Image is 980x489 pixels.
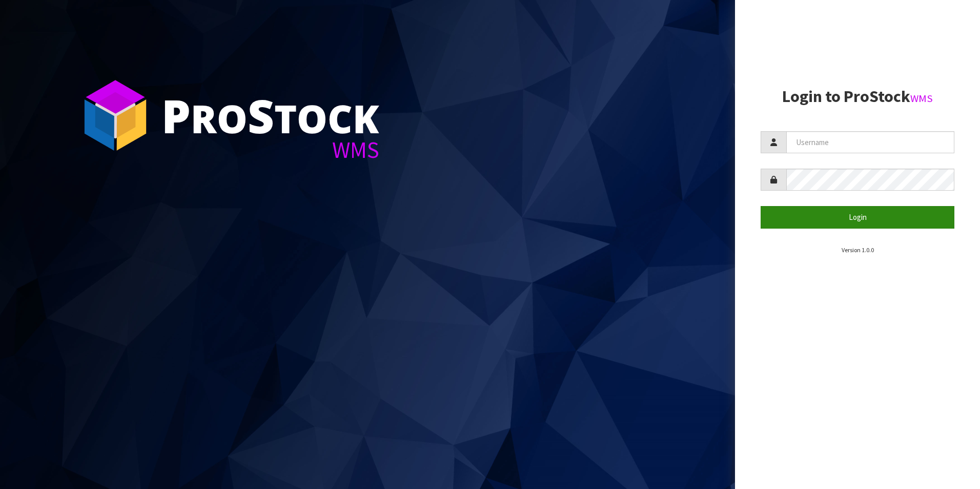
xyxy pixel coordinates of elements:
[161,84,191,147] span: P
[248,84,274,147] span: S
[761,88,954,106] h2: Login to ProStock
[761,206,954,228] button: Login
[161,92,379,138] div: ro tock
[910,92,933,105] small: WMS
[786,131,954,153] input: Username
[161,138,379,161] div: WMS
[77,77,154,154] img: ProStock Cube
[842,246,874,254] small: Version 1.0.0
